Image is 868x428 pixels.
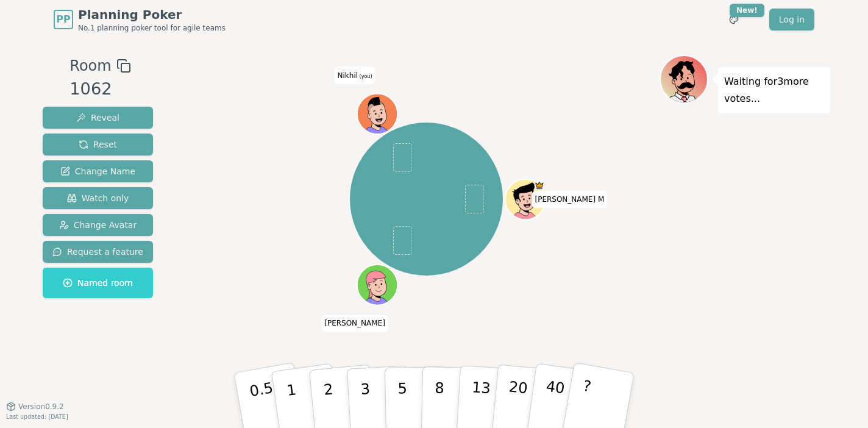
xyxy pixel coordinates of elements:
span: Named room [63,277,133,289]
button: Change Avatar [43,214,153,236]
span: Version 0.9.2 [18,402,64,412]
button: Reveal [43,107,153,129]
span: Click to change your name [335,66,375,84]
span: Change Avatar [59,219,137,231]
button: Named room [43,268,153,298]
span: Change Name [60,165,135,177]
p: Waiting for 3 more votes... [724,73,824,107]
button: Reset [43,134,153,155]
a: PPPlanning PokerNo.1 planning poker tool for agile teams [54,6,226,33]
span: Request a feature [52,246,143,258]
button: Watch only [43,187,153,209]
span: Planning Poker [78,6,226,23]
span: Click to change your name [321,315,388,332]
button: New! [723,9,745,30]
span: Last updated: [DATE] [6,413,68,420]
button: Change Name [43,160,153,182]
span: Reveal [76,112,119,124]
a: Log in [769,9,814,30]
span: Watch only [67,192,129,204]
span: (you) [358,73,372,79]
div: New! [730,4,764,17]
button: Click to change your avatar [358,95,396,133]
span: PP [56,12,70,27]
span: Thilak M is the host [534,180,544,190]
span: Room [69,55,111,77]
span: Reset [79,138,117,151]
button: Request a feature [43,241,153,263]
span: Click to change your name [532,191,607,208]
span: No.1 planning poker tool for agile teams [78,23,226,33]
div: 1062 [69,77,130,102]
button: Version0.9.2 [6,402,64,412]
